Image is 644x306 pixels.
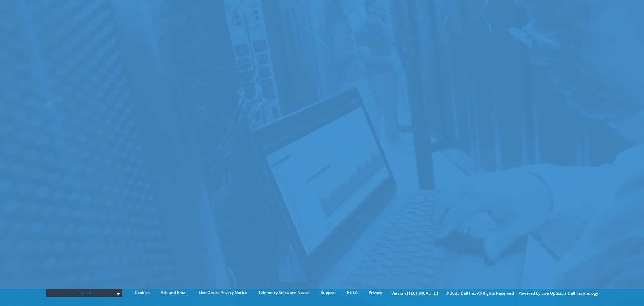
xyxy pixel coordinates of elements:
[50,289,119,297] span: English
[253,289,315,296] a: Telemetry Software Notice
[518,290,598,297] li: Powered by Live Optics, a Dell Technology
[316,289,341,296] a: Support
[342,289,363,296] a: EULA
[388,290,441,297] li: Version [TECHNICAL_ID]
[364,289,387,296] a: Privacy
[442,290,517,297] li: © 2025 Dell Inc. All Rights Reserved
[156,289,193,296] a: Ads and Email
[129,289,155,296] a: Cookies
[194,289,252,296] a: Live Optics Privacy Notice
